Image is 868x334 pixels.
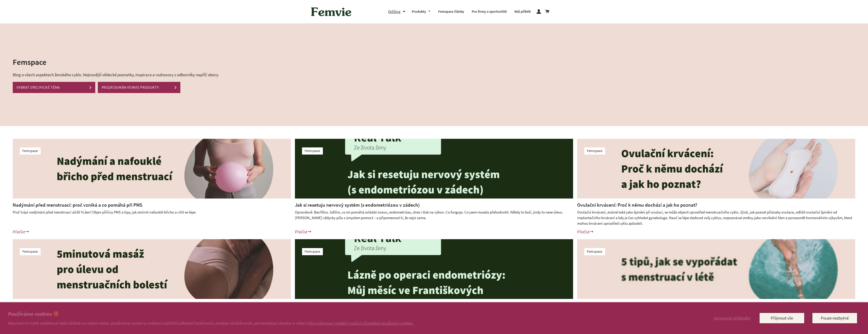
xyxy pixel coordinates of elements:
img: Femvie [308,4,354,20]
a: Náš příběh [511,5,535,18]
button: Pouze nezbytné [812,313,857,323]
img: Nadýmání před menstruací: proč vzniká a co pomáhá při PMS [13,139,291,199]
a: Femspace články [434,5,468,18]
h2: Femspace [13,56,514,67]
h2: Používáme cookies 🍪 [8,310,414,318]
div: Ovulační krvácení, známé také jako špinění při ovulaci, se může objevit uprostřed menstruačního c... [577,209,855,226]
a: VYBRAT SPECIFICKÉ TÉMA [13,82,95,93]
a: Produkty [408,5,434,18]
button: čeština [388,8,408,15]
a: Femspace [305,249,320,254]
span: Spravovat předvolby [714,315,751,321]
a: Pro firmy a sportoviště [468,5,511,18]
img: Lázně po operaci endometriózy: Můj měsíc ve Františkových Lázních a cesta k uzdravení [295,239,573,299]
a: Nadýmání před menstruací: proč vzniká a co pomáhá při PMS [13,202,142,208]
button: Spravovat předvolby [713,313,752,323]
img: 5 tipů, jak se vypořádat s menstruací v létě [577,239,855,299]
div: Proč trápí nadýmání před menstruací až 65 % žen? Objev příčiny PMS a tipy, jak zmírnit nafouklé b... [13,209,291,226]
button: Přijmout vše [759,313,804,323]
a: Přečíst [295,229,312,235]
a: Jak si resetuju nervový systém (s endometriózou v zádech) [295,202,420,208]
a: Ovulační krvácení: Proč k němu dochází a jak ho poznat? [577,202,697,208]
img: 5minutová masáž pro úlevu od menstruačních bolesti [13,239,291,299]
a: Více informací najdeš v našich Zásadách používání cookies. [309,320,414,326]
a: Femspace [587,249,603,254]
a: Přečíst [13,229,29,235]
img: Jak si resetuju nervový systém (s endometriózou v zádech) [295,139,573,199]
p: Abychom ti mohli nabídnout lepší zážitek na našem webu, používáme soubory cookies k zajištění zák... [8,320,414,326]
a: Přečíst [577,229,594,235]
img: Ovulační krvácení: Proč k&nbsp;němu dochází a jak ho poznat? [577,139,855,199]
p: Blog o všech aspektech ženského cyklu. Nejnovější vědecké poznatky, inspirace a rozhovory s odbor... [13,71,514,78]
a: Femspace [305,148,320,153]
a: Femspace [587,148,603,153]
a: Femspace [22,148,38,153]
div: Opravdově. Bez filtru. Sdílím, co mi pomáhá zvládat únavu, endometriózu, stres i tlak na výkon. C... [295,209,573,226]
a: Femspace [22,249,38,254]
a: PROZKOUMÁM FEMVIE PRODUKTY [98,82,180,93]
